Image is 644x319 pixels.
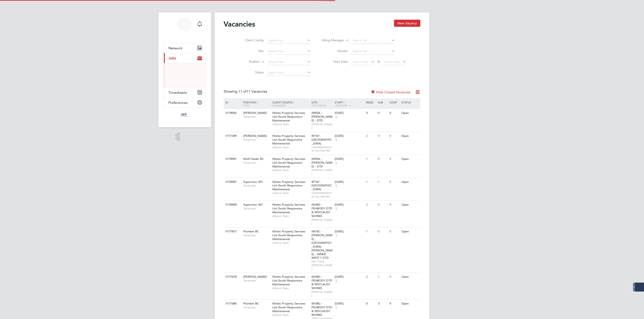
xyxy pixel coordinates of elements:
[272,191,309,195] span: Alliance Team
[243,275,267,279] span: [PERSON_NAME]
[365,227,377,236] div: 1
[400,178,420,186] div: Open
[335,111,364,115] div: [DATE]
[168,79,187,83] a: Placements
[168,46,182,50] span: Network
[377,227,388,236] div: 0
[388,178,400,186] div: 0
[224,227,240,236] div: V177877
[243,138,270,142] span: Temporary
[335,230,364,234] div: [DATE]
[181,21,189,27] span: GS
[243,184,270,187] span: Temporary
[365,132,377,140] div: 2
[311,203,332,218] span: IM38G - PEABODY DTD & SPECIALIST WORKS
[243,207,270,210] span: Temporary
[272,146,309,149] span: Alliance Team
[335,203,364,207] div: [DATE]
[351,48,395,54] input: Search for...
[365,155,377,163] div: 1
[310,98,334,109] div: Site /
[388,155,400,163] div: 0
[272,123,309,126] span: Alliance Team
[243,203,263,206] span: Supervisor WC
[224,98,240,106] div: ID
[272,168,309,172] span: Alliance Team
[243,306,270,309] span: Temporary
[272,313,309,317] span: Alliance Team
[311,146,333,152] span: HAMMERSMITH & FULHAM RM
[164,53,205,63] button: Jobs
[243,180,263,184] span: Supervisor WC
[164,43,205,53] button: Network
[377,155,388,163] div: 0
[371,90,411,94] label: Hide Closed Vacancies
[365,300,377,308] div: 0
[224,20,255,29] h2: Vacancies
[335,104,347,107] span: Vendors
[335,207,338,211] span: 5
[272,275,305,286] span: Wates Property Services Ltd (South Responsive Maintenance)
[234,60,260,64] label: Position
[311,191,333,198] span: HAMMERSMITH & FULHAM RM
[224,132,240,140] div: V177309
[272,214,309,218] span: Alliance Team
[335,306,338,309] span: 5
[311,123,333,129] span: [PERSON_NAME]
[168,100,188,105] span: Preferences
[272,286,309,290] span: Alliance Team
[272,104,286,107] span: Manager
[400,273,420,281] div: Open
[224,178,240,186] div: V178497
[400,227,420,236] div: Open
[267,38,311,44] input: Search for...
[164,98,205,107] button: Preferences
[388,109,400,117] div: 0
[388,201,400,209] div: 0
[377,178,388,186] div: 1
[243,115,270,119] span: Temporary
[243,234,270,237] span: Temporary
[311,104,327,107] span: Site Group
[243,302,259,305] span: Plumber BC
[377,273,388,281] div: 1
[272,157,305,168] span: Wates Property Services Ltd (South Responsive Maintenance)
[238,49,264,53] label: Site
[322,60,348,64] label: Start Date
[243,161,270,165] span: Temporary
[335,275,364,279] div: [DATE]
[168,73,186,77] a: Vacancies
[388,227,400,236] div: 0
[158,13,211,127] nav: Main navigation
[400,201,420,209] div: Open
[272,111,305,122] span: Wates Property Services Ltd (South Responsive Maintenance)
[311,134,332,145] span: XF167 - [GEOGRAPHIC_DATA]
[272,229,305,241] span: Wates Property Services Ltd (South Responsive Maintenance)
[311,275,332,290] span: IM38G - PEABODY DTD & SPECIALIST WORKS
[335,234,338,237] span: 5
[224,273,240,281] div: V177678
[335,115,338,119] span: 6
[311,180,332,191] span: XF167 - [GEOGRAPHIC_DATA]
[352,60,369,64] span: Select date
[365,98,377,106] div: Reqd
[224,201,240,209] div: V178498
[400,132,420,140] div: Open
[271,98,310,109] div: Client Config /
[272,134,305,145] span: Wates Property Services Ltd (South Responsive Maintenance)
[311,302,332,317] span: IM38G - PEABODY DTD & SPECIALIST WORKS
[267,48,311,54] input: Search for...
[388,273,400,281] div: 0
[224,300,240,308] div: V177680
[335,161,338,165] span: 6
[311,229,333,260] span: IM16C - [PERSON_NAME][GEOGRAPHIC_DATA][PERSON_NAME] - INNER WEST 1 DTD
[311,168,333,175] span: [PERSON_NAME]
[240,98,271,109] div: Position /
[335,302,364,306] div: [DATE]
[168,90,187,95] span: Timesheets
[272,302,305,313] span: Wates Property Services Ltd (South Responsive Maintenance)
[400,109,420,117] div: Open
[400,155,420,163] div: Open
[238,70,264,74] label: Status
[238,89,267,94] span: 11 Vacancies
